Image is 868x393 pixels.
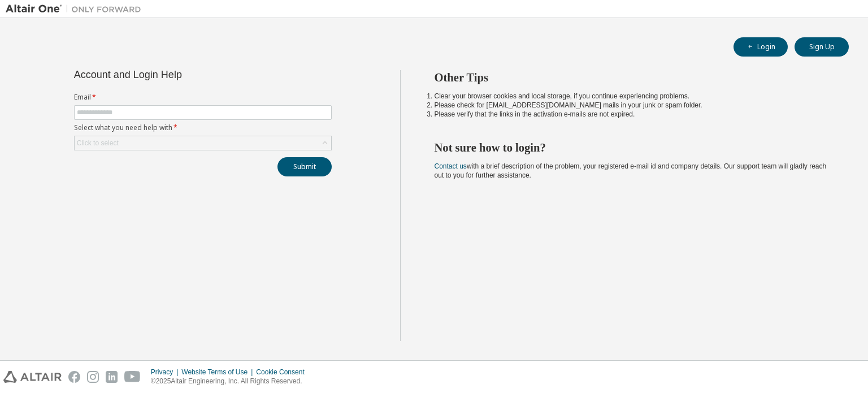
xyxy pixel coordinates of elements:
div: Account and Login Help [74,70,280,79]
p: © 2025 Altair Engineering, Inc. All Rights Reserved. [151,377,311,386]
button: Sign Up [795,37,849,57]
label: Select what you need help with [74,123,332,132]
a: Contact us [435,162,467,170]
div: Website Terms of Use [181,368,256,377]
span: with a brief description of the problem, your registered e-mail id and company details. Our suppo... [435,162,827,179]
img: facebook.svg [68,371,80,383]
li: Clear your browser cookies and local storage, if you continue experiencing problems. [435,92,829,101]
div: Privacy [151,368,181,377]
div: Click to select [77,139,119,148]
li: Please check for [EMAIL_ADDRESS][DOMAIN_NAME] mails in your junk or spam folder. [435,101,829,110]
button: Login [734,37,788,57]
img: Altair One [6,3,147,15]
label: Email [74,93,332,102]
img: altair_logo.svg [3,371,62,383]
div: Cookie Consent [256,368,311,377]
img: instagram.svg [87,371,99,383]
li: Please verify that the links in the activation e-mails are not expired. [435,110,829,119]
img: linkedin.svg [106,371,118,383]
h2: Other Tips [435,70,829,85]
h2: Not sure how to login? [435,140,829,155]
div: Click to select [75,136,331,150]
img: youtube.svg [124,371,141,383]
button: Submit [277,157,332,176]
